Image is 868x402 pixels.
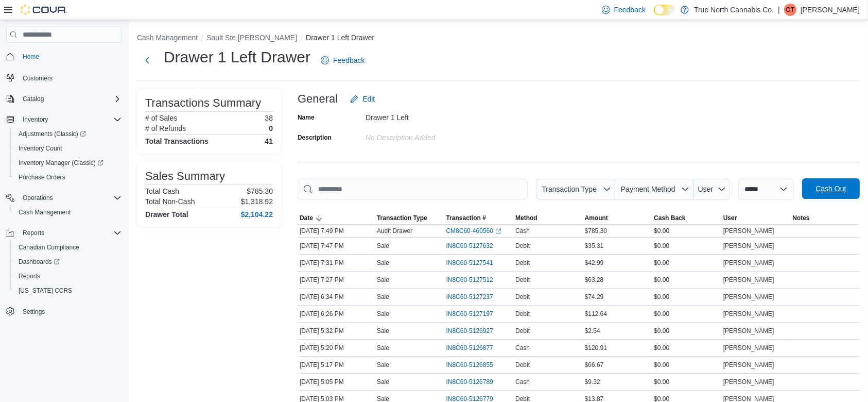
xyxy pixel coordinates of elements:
span: IN8C60-5127197 [446,310,493,318]
span: Transaction Type [542,185,597,193]
div: No Description added [366,129,504,142]
span: Debit [515,276,530,284]
span: Customers [23,74,53,82]
a: CM8C60-460560External link [446,227,501,235]
button: IN8C60-5127541 [446,257,504,269]
span: IN8C60-5127632 [446,242,493,250]
span: Washington CCRS [14,284,121,297]
span: $63.28 [585,276,604,284]
span: Inventory Manager (Classic) [14,157,121,169]
h6: Total Non-Cash [145,197,195,206]
div: [DATE] 5:17 PM [298,359,375,371]
span: Inventory [23,115,48,124]
span: Cash [515,344,530,352]
button: Date [298,212,375,224]
div: Drawer 1 Left [366,109,504,122]
button: IN8C60-5127197 [446,308,504,320]
span: Transaction # [446,214,486,222]
button: IN8C60-5126789 [446,376,504,388]
div: [DATE] 5:20 PM [298,342,375,354]
span: Cash Out [815,183,846,194]
span: Cash Management [14,206,121,219]
span: Home [19,50,121,63]
span: [PERSON_NAME] [723,293,774,301]
a: Cash Management [14,206,75,219]
span: Date [300,214,313,222]
button: IN8C60-5126927 [446,325,504,337]
label: Description [298,133,332,142]
p: Sale [377,310,389,318]
span: Reports [14,270,121,282]
span: IN8C60-5127512 [446,276,493,284]
span: User [698,185,714,193]
button: Operations [2,191,126,205]
p: Sale [377,378,389,386]
button: Purchase Orders [10,170,126,185]
span: Reports [23,229,44,237]
a: Customers [19,72,57,85]
span: User [723,214,737,222]
div: [DATE] 6:34 PM [298,291,375,303]
div: $0.00 [652,359,721,371]
span: IN8C60-5127541 [446,259,493,267]
button: Customers [2,70,126,85]
span: IN8C60-5126855 [446,361,493,369]
div: $0.00 [652,225,721,237]
a: Feedback [317,50,369,71]
span: $9.32 [585,378,600,386]
input: This is a search bar. As you type, the results lower in the page will automatically filter. [298,179,528,199]
span: Notes [792,214,809,222]
span: Settings [23,308,45,316]
p: Sale [377,276,389,284]
span: Feedback [333,55,364,65]
button: Cash Management [137,33,198,42]
a: Settings [19,306,49,318]
h6: Total Cash [145,187,179,195]
span: Inventory [19,113,121,126]
p: [PERSON_NAME] [801,4,860,16]
span: $35.31 [585,242,604,250]
button: Transaction Type [536,179,615,199]
span: Cash [515,227,530,235]
button: Inventory [19,113,52,126]
a: Inventory Count [14,142,66,155]
p: Audit Drawer [377,227,412,235]
span: $74.29 [585,293,604,301]
span: Amount [585,214,608,222]
p: 38 [265,114,273,122]
a: Home [19,51,43,63]
h1: Drawer 1 Left Drawer [164,47,310,68]
span: Cash [515,378,530,386]
span: Reports [19,272,40,280]
button: IN8C60-5126877 [446,342,504,354]
span: Ot [786,4,795,16]
span: Adjustments (Classic) [14,128,121,140]
button: Catalog [2,92,126,106]
span: Debit [515,259,530,267]
span: Purchase Orders [14,171,121,183]
a: Adjustments (Classic) [10,127,126,141]
p: $785.30 [247,187,273,195]
span: $120.91 [585,344,607,352]
p: $1,318.92 [241,197,273,206]
button: User [693,179,730,199]
img: Cova [21,5,67,15]
span: [PERSON_NAME] [723,259,774,267]
div: [DATE] 7:27 PM [298,274,375,286]
nav: An example of EuiBreadcrumbs [137,32,860,45]
h3: Transactions Summary [145,97,261,109]
nav: Complex example [6,45,121,346]
span: Dashboards [14,256,121,268]
div: $0.00 [652,291,721,303]
button: [US_STATE] CCRS [10,283,126,298]
h6: # of Sales [145,114,177,122]
div: $0.00 [652,240,721,252]
span: $785.30 [585,227,607,235]
a: Dashboards [10,255,126,269]
span: Inventory Count [19,144,62,153]
button: Drawer 1 Left Drawer [306,33,374,42]
span: Edit [362,94,375,104]
span: [PERSON_NAME] [723,227,774,235]
span: IN8C60-5126877 [446,344,493,352]
button: Edit [346,89,379,109]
